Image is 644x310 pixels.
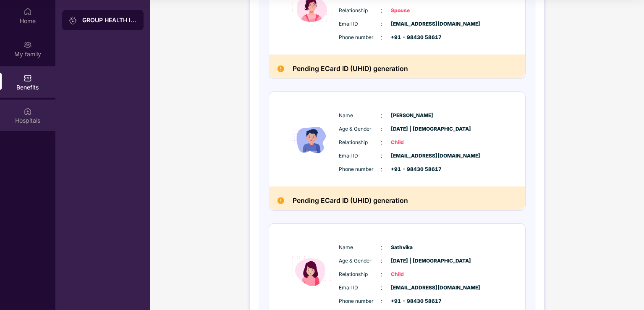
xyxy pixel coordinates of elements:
span: Age & Gender [339,257,381,265]
span: : [381,270,383,279]
span: +91 - 98430 58617 [391,34,433,42]
h2: Pending ECard ID (UHID) generation [293,195,408,206]
span: : [381,33,383,42]
span: [EMAIL_ADDRESS][DOMAIN_NAME] [391,284,433,292]
span: : [381,19,383,29]
span: : [381,256,383,265]
span: : [381,6,383,15]
img: svg+xml;base64,PHN2ZyBpZD0iSG9tZSIgeG1sbnM9Imh0dHA6Ly93d3cudzMub3JnLzIwMDAvc3ZnIiB3aWR0aD0iMjAiIG... [24,8,32,16]
span: : [381,283,383,292]
h2: Pending ECard ID (UHID) generation [293,63,408,74]
span: Email ID [339,284,381,292]
span: : [381,138,383,147]
img: icon [287,102,337,176]
span: +91 - 98430 58617 [391,166,433,173]
img: svg+xml;base64,PHN2ZyB3aWR0aD0iMjAiIGhlaWdodD0iMjAiIHZpZXdCb3g9IjAgMCAyMCAyMCIgZmlsbD0ibm9uZSIgeG... [24,41,32,49]
span: [EMAIL_ADDRESS][DOMAIN_NAME] [391,152,433,160]
span: Email ID [339,152,381,160]
img: svg+xml;base64,PHN2ZyBpZD0iSG9zcGl0YWxzIiB4bWxucz0iaHR0cDovL3d3dy53My5vcmcvMjAwMC9zdmciIHdpZHRoPS... [24,107,32,116]
span: : [381,297,383,306]
span: : [381,243,383,252]
span: Relationship [339,271,381,278]
span: Email ID [339,20,381,28]
img: svg+xml;base64,PHN2ZyBpZD0iQmVuZWZpdHMiIHhtbG5zPSJodHRwOi8vd3d3LnczLm9yZy8yMDAwL3N2ZyIgd2lkdGg9Ij... [24,74,32,82]
img: Pending [277,66,284,72]
div: GROUP HEALTH INSURANCE [82,16,137,24]
img: icon [287,234,337,308]
span: Relationship [339,7,381,15]
span: Child [391,271,433,278]
span: [DATE] | [DEMOGRAPHIC_DATA] [391,125,433,133]
span: : [381,165,383,174]
span: Sathvika [391,244,433,252]
span: Name [339,244,381,252]
span: Spouse [391,7,433,15]
span: Name [339,112,381,120]
span: Phone number [339,297,381,305]
span: : [381,111,383,120]
img: Pending [277,197,284,204]
span: Child [391,139,433,147]
span: : [381,151,383,160]
span: Phone number [339,34,381,42]
span: [DATE] | [DEMOGRAPHIC_DATA] [391,257,433,265]
span: Phone number [339,166,381,173]
span: Age & Gender [339,125,381,133]
span: [EMAIL_ADDRESS][DOMAIN_NAME] [391,20,433,28]
span: Relationship [339,139,381,147]
span: [PERSON_NAME] [391,112,433,120]
img: svg+xml;base64,PHN2ZyB3aWR0aD0iMjAiIGhlaWdodD0iMjAiIHZpZXdCb3g9IjAgMCAyMCAyMCIgZmlsbD0ibm9uZSIgeG... [69,16,77,25]
span: +91 - 98430 58617 [391,297,433,305]
span: : [381,124,383,134]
